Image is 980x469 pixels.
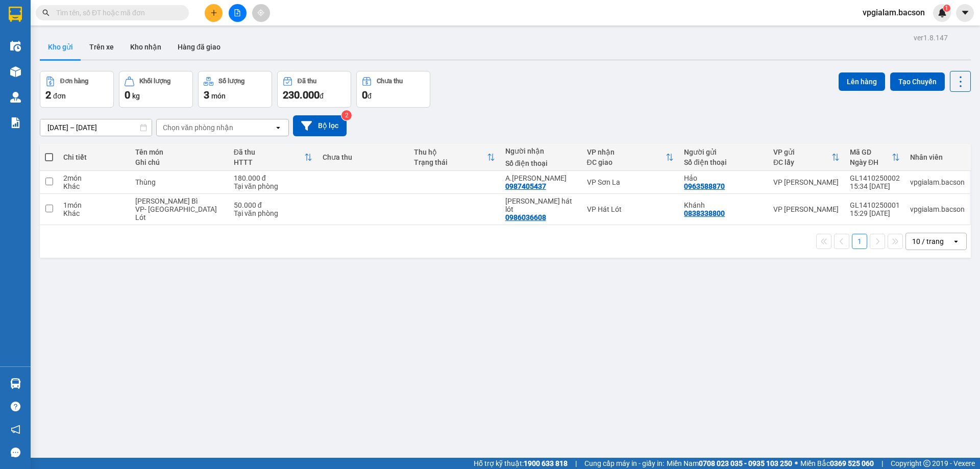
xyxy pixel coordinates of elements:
[910,178,965,186] div: vpgialam.bacson
[912,236,944,246] div: 10 / trang
[910,153,965,161] div: Nhân viên
[63,182,125,190] div: Khác
[205,4,223,22] button: plus
[414,148,487,156] div: Thu hộ
[135,197,224,205] div: Phong Bì
[800,458,874,469] span: Miền Bắc
[163,122,233,133] div: Chọn văn phòng nhận
[505,147,577,155] div: Người nhận
[505,197,577,213] div: khánh hát lót
[277,71,351,108] button: Đã thu230.000đ
[474,458,568,469] span: Hỗ trợ kỹ thuật:
[587,158,666,166] div: ĐC giao
[923,460,930,467] span: copyright
[914,32,948,43] div: ver 1.8.147
[218,78,244,85] div: Số lượng
[945,5,948,12] span: 1
[9,7,22,22] img: logo-vxr
[684,201,763,209] div: Khánh
[362,89,367,101] span: 0
[139,78,170,85] div: Khối lượng
[119,71,193,108] button: Khối lượng0kg
[234,209,313,217] div: Tại văn phòng
[81,35,122,59] button: Trên xe
[211,92,226,100] span: món
[575,458,577,469] span: |
[63,209,125,217] div: Khác
[773,205,840,213] div: VP [PERSON_NAME]
[505,159,577,167] div: Số điện thoại
[699,459,792,467] strong: 0708 023 035 - 0935 103 250
[768,144,845,171] th: Toggle SortBy
[684,209,725,217] div: 0838338800
[323,153,404,161] div: Chưa thu
[850,182,900,190] div: 15:34 [DATE]
[320,92,324,100] span: đ
[169,35,229,59] button: Hàng đã giao
[684,174,763,182] div: Hảo
[135,178,224,186] div: Thùng
[524,459,568,467] strong: 1900 633 818
[42,9,50,16] span: search
[341,110,352,120] sup: 2
[910,205,965,213] div: vpgialam.bacson
[10,92,21,103] img: warehouse-icon
[135,205,224,221] div: VP- Bắc Sơn Hát Lót
[60,78,88,85] div: Đơn hàng
[414,158,487,166] div: Trạng thái
[795,461,798,465] span: ⚪️
[409,144,500,171] th: Toggle SortBy
[293,115,347,136] button: Bộ lọc
[11,402,20,411] span: question-circle
[10,117,21,128] img: solution-icon
[881,458,883,469] span: |
[45,89,51,101] span: 2
[234,9,241,16] span: file-add
[773,148,831,156] div: VP gửi
[234,158,305,166] div: HTTT
[210,9,217,16] span: plus
[582,144,679,171] th: Toggle SortBy
[850,148,892,156] div: Mã GD
[845,144,905,171] th: Toggle SortBy
[505,182,546,190] div: 0987405437
[587,205,674,213] div: VP Hát Lót
[132,92,140,100] span: kg
[234,148,305,156] div: Đã thu
[377,78,403,85] div: Chưa thu
[938,8,947,17] img: icon-new-feature
[587,148,666,156] div: VP nhận
[283,89,320,101] span: 230.000
[830,459,874,467] strong: 0369 525 060
[961,8,970,17] span: caret-down
[252,4,270,22] button: aim
[11,425,20,434] span: notification
[40,119,152,136] input: Select a date range.
[234,201,313,209] div: 50.000 đ
[667,458,792,469] span: Miền Nam
[854,6,933,19] span: vpgialam.bacson
[10,66,21,77] img: warehouse-icon
[125,89,130,101] span: 0
[135,148,224,156] div: Tên món
[10,378,21,389] img: warehouse-icon
[229,4,247,22] button: file-add
[56,7,177,18] input: Tìm tên, số ĐT hoặc mã đơn
[505,174,577,182] div: A.Dũng
[367,92,372,100] span: đ
[850,158,892,166] div: Ngày ĐH
[63,201,125,209] div: 1 món
[274,124,282,132] svg: open
[356,71,430,108] button: Chưa thu0đ
[135,158,224,166] div: Ghi chú
[298,78,316,85] div: Đã thu
[204,89,209,101] span: 3
[587,178,674,186] div: VP Sơn La
[850,201,900,209] div: GL1410250001
[952,237,960,245] svg: open
[257,9,264,16] span: aim
[684,158,763,166] div: Số điện thoại
[850,174,900,182] div: GL1410250002
[850,209,900,217] div: 15:29 [DATE]
[198,71,272,108] button: Số lượng3món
